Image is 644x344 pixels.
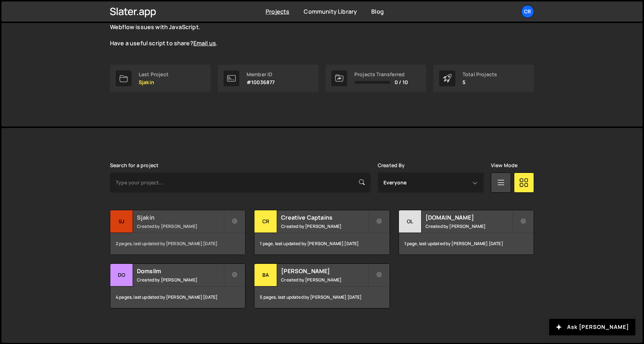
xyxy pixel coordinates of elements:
[399,233,534,254] div: 1 page, last updated by [PERSON_NAME] [DATE]
[254,210,390,255] a: Cr Creative Captains Created by [PERSON_NAME] 1 page, last updated by [PERSON_NAME] [DATE]
[378,162,405,168] label: Created By
[354,72,408,77] div: Projects Transferred
[110,65,211,92] a: Last Project Sjakin
[266,8,289,15] a: Projects
[137,277,224,283] small: Created by [PERSON_NAME]
[281,223,368,229] small: Created by [PERSON_NAME]
[254,286,389,308] div: 5 pages, last updated by [PERSON_NAME] [DATE]
[281,277,368,283] small: Created by [PERSON_NAME]
[110,286,245,308] div: 4 pages, last updated by [PERSON_NAME] [DATE]
[281,214,368,221] h2: Creative Captains
[247,79,275,85] p: #10036877
[254,210,277,233] div: Cr
[110,15,369,47] p: The is live and growing. Explore the curated scripts to solve common Webflow issues with JavaScri...
[137,267,224,275] h2: Domslim
[425,214,512,221] h2: [DOMAIN_NAME]
[137,214,224,221] h2: Sjakin
[521,5,534,18] a: CR
[281,267,368,275] h2: [PERSON_NAME]
[110,210,245,255] a: Sj Sjakin Created by [PERSON_NAME] 2 pages, last updated by [PERSON_NAME] [DATE]
[395,79,408,85] span: 0 / 10
[463,72,497,77] div: Total Projects
[254,233,389,254] div: 1 page, last updated by [PERSON_NAME] [DATE]
[491,162,517,168] label: View Mode
[110,264,133,286] div: Do
[247,72,275,77] div: Member ID
[139,72,169,77] div: Last Project
[110,162,158,168] label: Search for a project
[110,263,245,308] a: Do Domslim Created by [PERSON_NAME] 4 pages, last updated by [PERSON_NAME] [DATE]
[139,79,169,85] p: Sjakin
[110,210,133,233] div: Sj
[137,223,224,229] small: Created by [PERSON_NAME]
[110,173,371,193] input: Type your project...
[463,79,497,85] p: 5
[254,263,390,308] a: Ba [PERSON_NAME] Created by [PERSON_NAME] 5 pages, last updated by [PERSON_NAME] [DATE]
[425,223,512,229] small: Created by [PERSON_NAME]
[254,264,277,286] div: Ba
[371,8,384,15] a: Blog
[193,39,216,47] a: Email us
[399,210,422,233] div: ol
[549,319,635,335] button: Ask [PERSON_NAME]
[304,8,357,15] a: Community Library
[399,210,534,255] a: ol [DOMAIN_NAME] Created by [PERSON_NAME] 1 page, last updated by [PERSON_NAME] [DATE]
[110,233,245,254] div: 2 pages, last updated by [PERSON_NAME] [DATE]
